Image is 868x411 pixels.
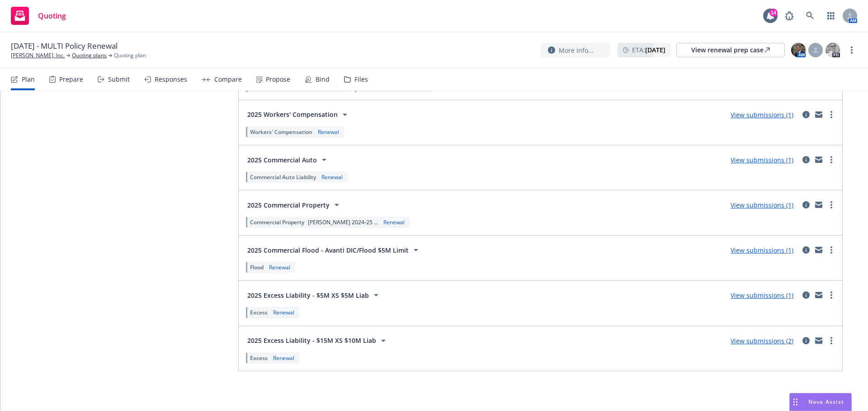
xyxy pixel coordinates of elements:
a: mail [813,335,824,346]
a: View submissions (1) [731,291,793,300]
div: Submit [108,76,130,83]
span: Workers' Compensation [250,128,312,136]
div: Responses [155,76,187,83]
div: Renewal [271,354,296,362]
span: Commercial Property [250,218,304,226]
a: circleInformation [801,199,811,210]
div: Renewal [267,263,292,271]
a: mail [813,199,824,210]
button: More info... [541,43,610,58]
a: more [826,290,837,300]
a: circleInformation [801,245,811,255]
div: Renewal [271,309,296,316]
a: Report a Bug [780,7,798,25]
span: Flood [250,263,264,271]
a: more [826,245,837,255]
span: More info... [559,46,594,55]
button: 2025 Commercial Flood - Avanti DIC/Flood $5M Limit [244,241,425,259]
a: View submissions (1) [731,156,793,164]
span: ETA : [632,45,665,55]
a: mail [813,290,824,300]
a: circleInformation [801,290,811,300]
strong: [DATE] [645,46,665,54]
a: mail [813,109,824,120]
span: Excess [250,354,268,362]
a: View submissions (2) [731,337,793,345]
a: more [826,199,837,210]
span: 2025 Commercial Auto [247,155,317,165]
div: 14 [769,9,778,17]
a: circleInformation [801,154,811,165]
div: Renewal [382,218,406,226]
a: circleInformation [801,109,811,120]
div: Plan [22,76,35,83]
a: Quoting plans [72,51,107,60]
a: more [846,45,857,55]
div: Files [354,76,368,83]
span: [DATE] - MULTI Policy Renewal [11,41,118,51]
a: circleInformation [801,335,811,346]
button: 2025 Workers' Compensation [244,106,354,124]
div: Renewal [320,173,344,181]
div: View renewal prep case [691,43,770,57]
a: Quoting [7,3,70,28]
span: Quoting [38,12,66,19]
a: Switch app [822,7,840,25]
div: Renewal [316,128,341,136]
span: 2025 Excess Liability - $15M XS $10M Liab [247,336,376,345]
span: Quoting plan [114,51,146,60]
span: [PERSON_NAME] 2024-25 ... [308,218,378,226]
a: more [826,109,837,120]
a: View submissions (1) [731,201,793,209]
span: 2025 Commercial Flood - Avanti DIC/Flood $5M Limit [247,245,409,255]
div: Propose [266,76,290,83]
button: 2025 Commercial Auto [244,151,333,169]
button: 2025 Excess Liability - $5M XS $5M Liab [244,286,385,304]
span: 2025 Workers' Compensation [247,110,338,119]
img: photo [791,43,806,57]
a: mail [813,245,824,255]
a: View submissions (1) [731,111,793,119]
a: Search [801,7,819,25]
div: Bind [316,76,330,83]
a: View renewal prep case [676,43,785,57]
button: 2025 Commercial Property [244,196,345,214]
a: mail [813,154,824,165]
a: more [826,335,837,346]
img: photo [826,43,840,57]
span: Excess [250,309,268,316]
div: Drag to move [790,393,801,411]
a: more [826,154,837,165]
a: [PERSON_NAME], Inc. [11,51,65,60]
div: Prepare [59,76,83,83]
span: 2025 Excess Liability - $5M XS $5M Liab [247,291,369,300]
div: Compare [214,76,242,83]
span: 2025 Commercial Property [247,200,330,210]
span: Nova Assist [808,398,844,406]
button: 2025 Excess Liability - $15M XS $10M Liab [244,332,392,350]
button: Nova Assist [789,393,852,411]
a: View submissions (1) [731,246,793,254]
span: Commercial Auto Liability [250,173,316,181]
